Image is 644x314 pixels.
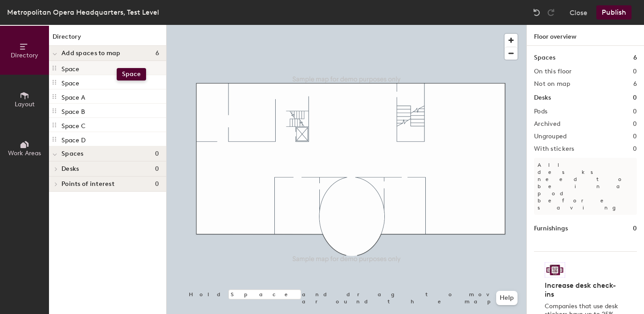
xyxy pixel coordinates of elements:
[534,81,570,88] h2: Not on map
[633,68,637,75] h2: 0
[596,5,632,20] button: Publish
[534,133,567,140] h2: Ungrouped
[496,291,518,305] button: Help
[633,224,637,233] h1: 0
[61,120,86,130] p: Space C
[61,91,85,101] p: Space A
[534,121,560,128] h2: Archived
[61,105,85,116] p: Space B
[545,262,565,278] img: Sticker logo
[61,150,84,157] span: Spaces
[546,8,555,17] img: Redo
[633,93,637,103] h1: 0
[61,134,86,144] p: Space D
[534,224,568,233] h1: Furnishings
[61,165,79,173] span: Desks
[61,50,121,57] span: Add spaces to map
[534,53,555,63] h1: Spaces
[61,63,79,73] p: Space
[61,181,114,188] span: Points of interest
[633,133,637,140] h2: 0
[527,25,644,46] h1: Floor overview
[155,181,159,188] span: 0
[633,145,637,153] h2: 0
[15,101,35,108] span: Layout
[633,81,637,88] h2: 6
[534,93,551,103] h1: Desks
[155,150,159,157] span: 0
[633,53,637,63] h1: 6
[534,158,637,215] p: All desks need to be in a pod before saving
[534,108,547,115] h2: Pods
[534,145,575,153] h2: With stickers
[633,121,637,128] h2: 0
[155,165,159,173] span: 0
[11,52,38,59] span: Directory
[534,68,572,75] h2: On this floor
[61,77,79,87] p: Space
[155,50,159,57] span: 6
[545,281,621,299] h4: Increase desk check-ins
[633,108,637,115] h2: 0
[8,149,41,157] span: Work Areas
[49,32,166,46] h1: Directory
[570,5,587,20] button: Close
[532,8,541,17] img: Undo
[7,7,159,18] div: Metropolitan Opera Headquarters, Test Level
